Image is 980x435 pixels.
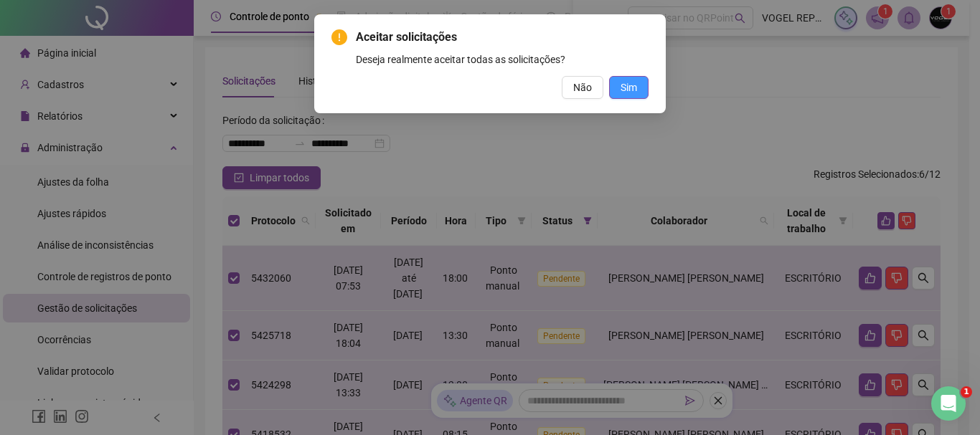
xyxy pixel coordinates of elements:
span: Aceitar solicitações [356,29,649,46]
div: Deseja realmente aceitar todas as solicitações? [356,52,649,67]
span: exclamation-circle [331,29,347,45]
button: Não [562,76,603,99]
span: 1 [961,386,972,398]
span: Não [573,80,592,95]
button: Sim [609,76,649,99]
span: Sim [621,80,637,95]
iframe: Intercom live chat [931,386,966,421]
